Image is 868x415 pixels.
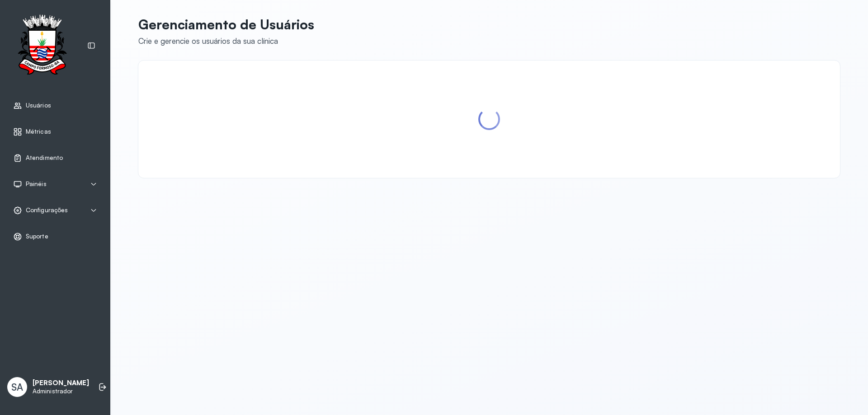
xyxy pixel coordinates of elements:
[33,387,89,395] p: Administrador
[26,233,48,240] span: Suporte
[26,102,51,109] span: Usuários
[33,379,89,387] p: [PERSON_NAME]
[13,101,97,110] a: Usuários
[26,154,63,162] span: Atendimento
[13,154,97,163] a: Atendimento
[26,180,47,188] span: Painéis
[138,16,314,33] p: Gerenciamento de Usuários
[13,127,97,136] a: Métricas
[9,14,75,77] img: Logotipo do estabelecimento
[26,128,51,135] span: Métricas
[138,36,314,46] div: Crie e gerencie os usuários da sua clínica
[26,206,68,214] span: Configurações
